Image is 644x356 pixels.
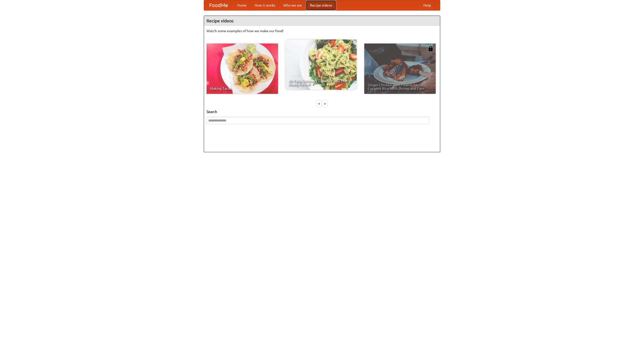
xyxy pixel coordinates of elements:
a: FoodMe [204,0,233,10]
span: An Easy, Summery Tomato Pasta That's Ready for Fall [289,79,353,86]
div: « [317,100,321,107]
a: Help [419,0,435,10]
a: Home [233,0,251,10]
img: 483408.png [428,46,433,51]
h4: Recipe videos [204,16,440,26]
a: An Easy, Summery Tomato Pasta That's Ready for Fall [285,39,357,90]
p: Watch some examples of how we make our food! [207,28,437,33]
div: » [323,100,327,107]
a: How it works [251,0,279,10]
h5: Search [207,109,437,114]
a: Who we are [279,0,306,10]
a: Recipe videos [306,0,336,10]
span: Making Tacos [210,87,274,90]
a: Making Tacos [207,44,278,94]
